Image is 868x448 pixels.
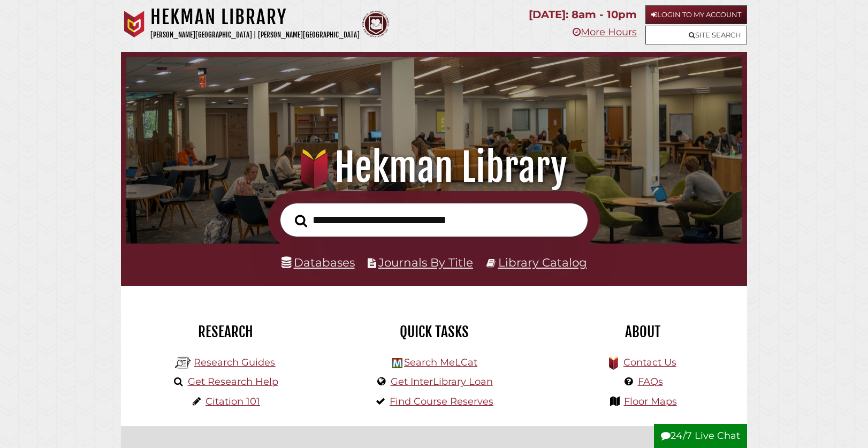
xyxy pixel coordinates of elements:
a: Floor Maps [624,396,677,407]
h2: About [546,323,739,341]
h1: Hekman Library [139,144,728,191]
h2: Quick Tasks [338,323,530,341]
a: FAQs [638,376,663,388]
a: Get Research Help [188,376,278,388]
img: Hekman Library Logo [392,358,402,368]
a: Find Course Reserves [390,396,493,407]
a: Library Catalog [498,255,587,269]
h2: Research [129,323,322,341]
a: Login to My Account [645,5,747,24]
a: Research Guides [194,356,275,368]
button: Search [290,211,313,231]
h1: Hekman Library [150,5,360,29]
a: Search MeLCat [404,356,477,368]
img: Calvin Theological Seminary [362,11,389,37]
a: Databases [281,255,355,269]
a: More Hours [573,26,637,38]
p: [PERSON_NAME][GEOGRAPHIC_DATA] | [PERSON_NAME][GEOGRAPHIC_DATA] [150,29,360,41]
p: [DATE]: 8am - 10pm [529,5,637,24]
img: Hekman Library Logo [175,355,191,371]
a: Journals By Title [378,255,473,269]
i: Search [295,214,307,227]
a: Get InterLibrary Loan [391,376,493,388]
a: Citation 101 [205,396,260,407]
a: Site Search [645,26,747,44]
img: Calvin University [121,11,148,37]
a: Contact Us [623,356,676,368]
